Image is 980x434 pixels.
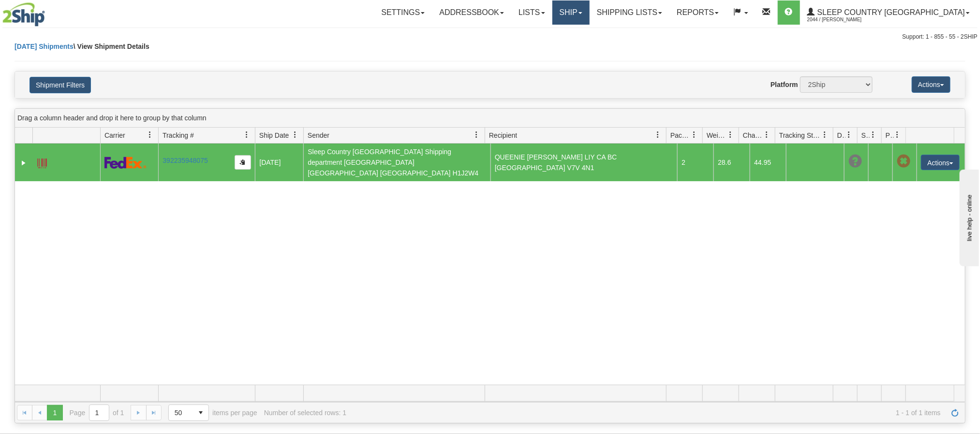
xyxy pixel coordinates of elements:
button: Shipment Filters [30,77,91,93]
span: Carrier [104,130,125,140]
span: 2044 / [PERSON_NAME] [807,15,880,25]
td: 28.6 [713,144,750,181]
span: Sender [308,130,329,140]
a: Reports [669,0,726,25]
span: Delivery Status [837,130,846,140]
a: Sleep Country [GEOGRAPHIC_DATA] 2044 / [PERSON_NAME] [800,0,977,25]
a: [DATE] Shipments [15,43,74,50]
span: Ship Date [259,130,289,140]
label: Platform [771,80,798,89]
span: Tracking Status [779,130,821,140]
a: Refresh [948,405,963,420]
a: Charge filter column settings [758,127,775,143]
span: Pickup Status [886,130,894,140]
span: Packages [670,130,691,140]
div: grid grouping header [15,109,965,128]
span: Tracking # [163,130,194,140]
a: 392235948075 [163,157,208,164]
a: Sender filter column settings [468,127,485,143]
span: Page sizes drop down [168,405,209,421]
a: Shipping lists [590,0,669,25]
div: live help - online [7,8,89,15]
a: Packages filter column settings [686,127,702,143]
td: QUEENIE [PERSON_NAME] LIY CA BC [GEOGRAPHIC_DATA] V7V 4N1 [490,144,678,181]
span: Recipient [489,130,517,140]
span: Shipment Issues [861,130,870,140]
a: Addressbook [432,0,511,25]
span: Charge [743,130,763,140]
span: Unknown [848,155,862,168]
a: Expand [19,158,29,168]
a: Weight filter column settings [722,127,739,143]
span: Sleep Country [GEOGRAPHIC_DATA] [815,8,965,16]
span: items per page [168,405,257,421]
img: logo2044.jpg [2,2,45,27]
button: Actions [912,76,950,93]
td: 2 [677,144,713,181]
a: Delivery Status filter column settings [841,127,857,143]
td: [DATE] [255,144,303,181]
a: Tracking Status filter column settings [817,127,833,143]
a: Carrier filter column settings [142,127,158,143]
a: Lists [511,0,552,25]
div: Support: 1 - 855 - 55 - 2SHIP [2,33,978,41]
span: Weight [707,130,727,140]
a: Tracking # filter column settings [238,127,255,143]
a: Recipient filter column settings [650,127,666,143]
a: Ship Date filter column settings [287,127,303,143]
button: Copy to clipboard [235,155,251,170]
a: Label [37,154,47,170]
span: \ View Shipment Details [74,43,149,50]
span: select [193,405,208,420]
span: 50 [175,408,187,418]
span: Pickup Not Assigned [897,155,910,168]
a: Shipment Issues filter column settings [865,127,881,143]
a: Pickup Status filter column settings [889,127,906,143]
span: Page of 1 [70,405,124,421]
td: Sleep Country [GEOGRAPHIC_DATA] Shipping department [GEOGRAPHIC_DATA] [GEOGRAPHIC_DATA] [GEOGRAPH... [303,144,490,181]
input: Page 1 [89,405,109,420]
a: Settings [374,0,432,25]
img: 2 - FedEx Express® [104,157,147,169]
td: 44.95 [750,144,786,181]
span: Page 1 [47,405,62,420]
div: Number of selected rows: 1 [264,409,346,417]
button: Actions [921,155,960,170]
a: Ship [552,0,590,25]
iframe: chat widget [958,168,979,266]
span: 1 - 1 of 1 items [353,409,941,417]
